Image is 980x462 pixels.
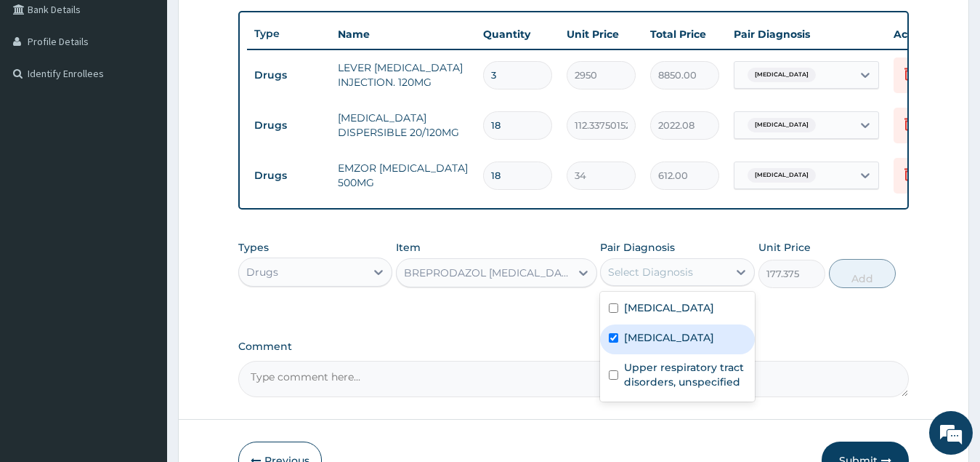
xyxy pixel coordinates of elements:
[247,112,331,139] td: Drugs
[600,240,675,255] label: Pair Diagnosis
[246,265,278,279] div: Drugs
[886,20,959,49] th: Actions
[238,7,273,42] div: Minimize live chat window
[238,242,269,254] label: Types
[624,300,714,315] label: [MEDICAL_DATA]
[331,103,476,147] td: [MEDICAL_DATA] DISPERSIBLE 20/120MG
[404,266,572,280] div: BREPRODAZOL [MEDICAL_DATA] TN 500MG
[608,265,693,279] div: Select Diagnosis
[748,68,816,82] span: [MEDICAL_DATA]
[748,168,816,183] span: [MEDICAL_DATA]
[238,340,910,353] label: Comment
[476,20,559,49] th: Quantity
[247,162,331,189] td: Drugs
[331,53,476,97] td: LEVER [MEDICAL_DATA] INJECTION. 120MG
[748,118,816,132] span: [MEDICAL_DATA]
[76,81,244,100] div: Chat with us now
[396,240,421,255] label: Item
[624,360,746,389] label: Upper respiratory tract disorders, unspecified
[624,330,714,345] label: [MEDICAL_DATA]
[247,20,331,47] th: Type
[559,20,643,49] th: Unit Price
[829,259,896,288] button: Add
[758,240,811,255] label: Unit Price
[331,154,476,197] td: EMZOR [MEDICAL_DATA] 500MG
[7,308,277,359] textarea: Type your message and hit 'Enter'
[247,62,331,89] td: Drugs
[726,20,886,49] th: Pair Diagnosis
[27,73,59,109] img: d_794563401_company_1708531726252_794563401
[331,20,476,49] th: Name
[84,138,201,285] span: We're online!
[643,20,726,49] th: Total Price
